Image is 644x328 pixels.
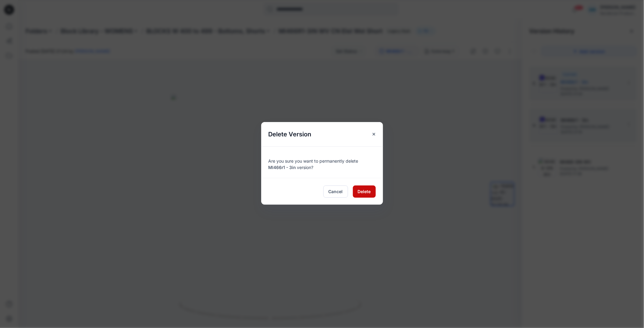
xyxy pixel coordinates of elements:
[353,186,376,198] button: Delete
[269,165,296,170] span: MI466r1 - 3in
[358,188,371,195] span: Delete
[269,154,376,171] div: Are you sure you want to permanently delete version?
[329,188,343,195] span: Cancel
[323,186,348,198] button: Cancel
[368,129,379,140] button: Close
[261,122,319,146] h5: Delete Version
